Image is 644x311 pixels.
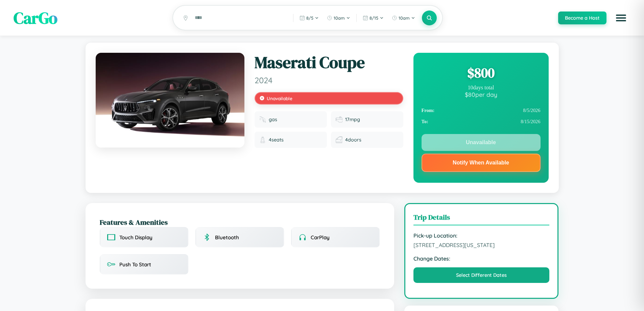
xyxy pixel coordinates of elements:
button: 8/5 [296,13,322,23]
span: Push To Start [119,261,151,268]
span: 2024 [255,75,403,85]
span: Bluetooth [215,234,239,241]
img: Fuel efficiency [336,116,342,123]
span: [STREET_ADDRESS][US_STATE] [413,242,550,248]
button: Open menu [612,8,630,27]
div: 10 days total [422,85,541,91]
img: Fuel type [259,116,266,123]
div: 8 / 5 / 2026 [422,105,541,116]
button: 10am [324,13,354,23]
button: Select Different Dates [413,267,550,283]
span: 4 doors [345,137,361,143]
span: CarPlay [311,234,330,241]
span: gas [269,116,277,123]
span: Unavailable [267,95,292,101]
img: Maserati Coupe 2024 [96,53,244,148]
div: $ 80 per day [422,91,541,98]
strong: To: [422,119,428,125]
div: $ 800 [422,64,541,82]
button: Become a Host [558,12,606,24]
h2: Features & Amenities [100,217,380,227]
h1: Maserati Coupe [255,53,403,72]
img: Doors [336,136,342,143]
span: Touch Display [119,234,152,241]
strong: From: [422,108,435,113]
button: 8/15 [359,13,387,23]
h3: Trip Details [413,212,550,225]
div: 8 / 15 / 2026 [422,116,541,127]
span: 10am [399,15,410,21]
span: CarGo [14,7,57,29]
strong: Change Dates: [413,255,550,262]
button: Notify When Available [422,154,541,172]
button: 10am [388,13,419,23]
span: 17 mpg [345,116,360,123]
span: 8 / 5 [306,15,313,21]
span: 4 seats [269,137,284,143]
span: 8 / 15 [369,15,378,21]
button: Unavailable [422,134,541,151]
img: Seats [259,136,266,143]
strong: Pick-up Location: [413,232,550,239]
span: 10am [334,15,345,21]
